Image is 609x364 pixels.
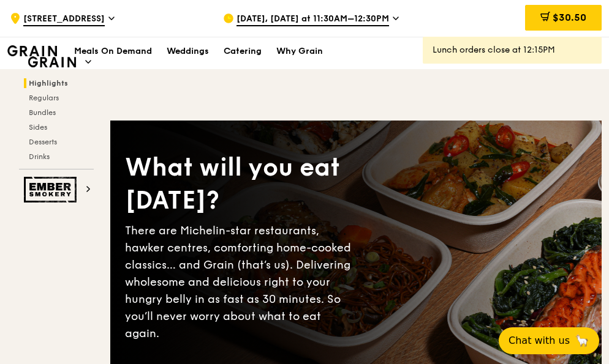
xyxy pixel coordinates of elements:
[74,45,152,58] h1: Meals On Demand
[499,327,599,354] button: Chat with us🦙
[24,51,80,73] img: Grain web logo
[29,79,68,87] span: Highlights
[276,33,323,70] div: Why Grain
[29,138,57,146] span: Desserts
[167,33,209,70] div: Weddings
[433,44,592,56] div: Lunch orders close at 12:15PM
[29,152,50,161] span: Drinks
[269,33,330,70] a: Why Grain
[224,33,262,70] div: Catering
[216,33,269,70] a: Catering
[29,94,59,102] span: Regulars
[29,108,56,117] span: Bundles
[553,12,586,23] span: $30.50
[125,222,356,342] div: There are Michelin-star restaurants, hawker centres, comforting home-cooked classics… and Grain (...
[29,123,47,132] span: Sides
[24,177,80,202] img: Ember Smokery web logo
[23,13,105,26] span: [STREET_ADDRESS]
[159,33,216,70] a: Weddings
[509,333,570,348] span: Chat with us
[575,333,589,348] span: 🦙
[125,151,356,217] div: What will you eat [DATE]?
[236,13,389,26] span: [DATE], [DATE] at 11:30AM–12:30PM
